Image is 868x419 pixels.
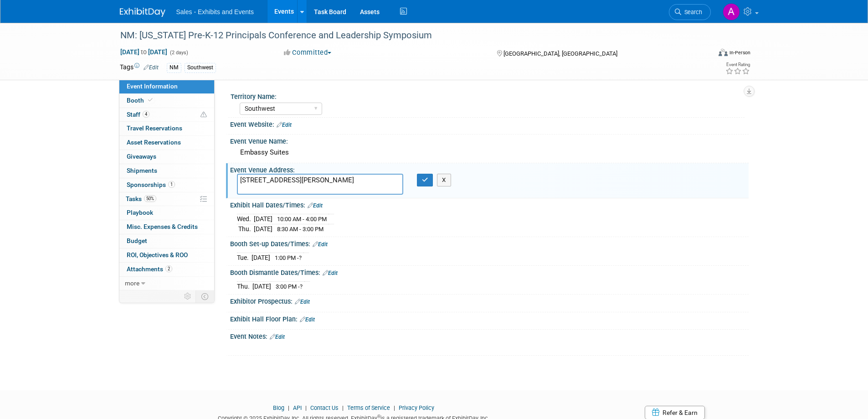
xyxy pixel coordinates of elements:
a: Misc. Expenses & Credits [119,220,214,234]
div: Territory Name: [231,90,745,101]
td: Wed. [237,214,254,224]
a: Asset Reservations [119,136,214,150]
a: Search [669,4,711,20]
a: Travel Reservations [119,122,214,135]
button: X [437,174,451,186]
a: Edit [144,64,159,71]
span: (2 days) [169,50,188,56]
a: Blog [273,404,284,411]
a: Sponsorships1 [119,178,214,192]
div: In-Person [729,49,750,56]
span: ROI, Objectives & ROO [127,251,188,259]
div: Event Notes: [230,330,749,341]
span: 1 [168,181,175,188]
a: Edit [277,122,292,128]
span: [GEOGRAPHIC_DATA], [GEOGRAPHIC_DATA] [503,50,617,57]
span: Playbook [127,209,153,216]
div: Event Venue Name: [230,134,749,146]
a: Edit [323,270,338,276]
span: more [125,279,139,287]
div: NM [167,63,181,72]
div: NM: [US_STATE] Pre-K-12 Principals Conference and Leadership Symposium [117,27,697,44]
span: Asset Reservations [127,139,181,146]
span: | [391,404,397,411]
a: Attachments2 [119,263,214,276]
td: Toggle Event Tabs [195,290,214,302]
img: ExhibitDay [120,8,165,17]
span: [DATE] [DATE] [120,48,168,56]
div: Exhibit Hall Dates/Times: [230,198,749,210]
td: [DATE] [254,214,272,224]
a: Playbook [119,206,214,220]
td: Thu. [237,224,254,233]
div: Event Format [657,47,751,61]
div: Event Venue Address: [230,163,749,175]
span: to [139,48,148,56]
a: Terms of Service [347,404,390,411]
span: Shipments [127,167,157,174]
img: Alianna Ortu [723,3,740,21]
a: Event Information [119,80,214,93]
a: Shipments [119,164,214,178]
span: 2 [165,265,172,272]
div: Booth Set-up Dates/Times: [230,237,749,249]
span: | [286,404,292,411]
td: Personalize Event Tab Strip [180,290,196,302]
span: Giveaways [127,153,156,160]
span: Misc. Expenses & Credits [127,223,198,230]
a: Edit [308,202,323,209]
span: 3:00 PM - [276,283,303,290]
span: Budget [127,237,147,244]
a: Booth [119,94,214,108]
sup: ® [377,414,380,419]
a: Edit [300,316,315,323]
span: Potential Scheduling Conflict -- at least one attendee is tagged in another overlapping event. [200,111,207,119]
div: Event Rating [725,62,750,67]
span: 1:00 PM - [275,254,302,261]
span: Sponsorships [127,181,175,188]
a: Edit [270,334,285,340]
span: 50% [144,195,156,202]
span: 8:30 AM - 3:00 PM [277,226,324,233]
span: Tasks [126,195,156,202]
span: Travel Reservations [127,124,182,132]
td: Thu. [237,281,252,291]
td: [DATE] [252,253,270,262]
span: Attachments [127,265,172,273]
a: Edit [295,299,310,305]
span: ? [300,283,303,290]
a: Giveaways [119,150,214,164]
div: Event Website: [230,118,749,129]
span: Sales - Exhibits and Events [176,8,254,16]
div: Embassy Suites [237,145,742,160]
div: Booth Dismantle Dates/Times: [230,266,749,278]
td: Tags [120,62,159,73]
span: | [340,404,346,411]
a: Tasks50% [119,192,214,206]
a: Budget [119,234,214,248]
a: ROI, Objectives & ROO [119,248,214,262]
div: Exhibit Hall Floor Plan: [230,312,749,324]
a: more [119,277,214,290]
span: ? [299,254,302,261]
a: Staff4 [119,108,214,122]
td: [DATE] [254,224,272,233]
i: Booth reservation complete [148,98,153,103]
td: Tue. [237,253,252,262]
div: Exhibitor Prospectus: [230,295,749,306]
span: Booth [127,97,154,104]
a: Edit [313,241,328,248]
div: Southwest [185,63,216,72]
a: Privacy Policy [399,404,434,411]
span: 10:00 AM - 4:00 PM [277,216,327,222]
span: Search [681,9,702,16]
span: 4 [143,111,149,118]
img: Format-Inperson.png [719,49,728,56]
td: [DATE] [252,281,271,291]
a: API [293,404,302,411]
a: Contact Us [310,404,339,411]
span: | [303,404,309,411]
button: Committed [281,48,335,57]
span: Event Information [127,83,178,90]
span: Staff [127,111,149,118]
